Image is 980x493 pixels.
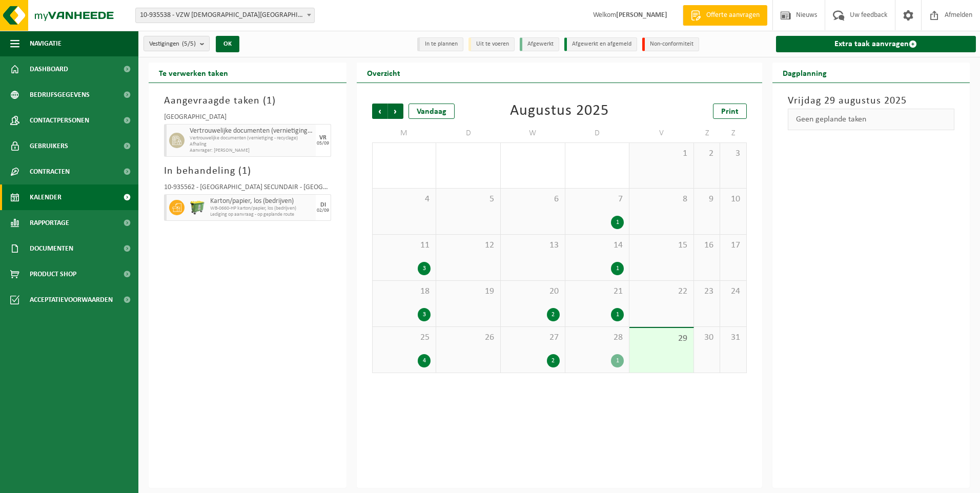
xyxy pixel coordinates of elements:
[436,124,501,142] td: D
[164,93,331,109] h3: Aangevraagde taken ( )
[635,148,688,159] span: 1
[564,37,637,51] li: Afgewerkt en afgemeld
[611,216,624,229] div: 1
[388,104,403,119] span: Volgende
[570,194,624,205] span: 7
[417,37,463,51] li: In te plannen
[725,332,741,343] span: 31
[317,208,329,213] div: 02/09
[570,332,624,343] span: 28
[468,37,515,51] li: Uit te voeren
[699,194,714,205] span: 9
[699,332,714,343] span: 30
[501,124,565,142] td: W
[547,354,560,367] div: 2
[30,108,89,133] span: Contactpersonen
[772,63,837,83] h2: Dagplanning
[378,286,431,297] span: 18
[506,332,560,343] span: 27
[788,109,955,130] div: Geen geplande taken
[30,56,68,82] span: Dashboard
[506,286,560,297] span: 20
[317,141,329,146] div: 05/09
[547,308,560,321] div: 2
[418,354,431,367] div: 4
[30,261,76,287] span: Product Shop
[30,31,62,56] span: Navigatie
[565,124,630,142] td: D
[372,104,387,119] span: Vorige
[441,194,495,205] span: 5
[776,36,976,52] a: Extra taak aanvragen
[635,240,688,251] span: 15
[357,63,411,83] h2: Overzicht
[616,11,667,19] strong: [PERSON_NAME]
[164,163,331,179] h3: In behandeling ( )
[635,194,688,205] span: 8
[570,286,624,297] span: 21
[510,104,609,119] div: Augustus 2025
[788,93,955,109] h3: Vrijdag 29 augustus 2025
[441,240,495,251] span: 12
[611,354,624,367] div: 1
[704,10,762,20] span: Offerte aanvragen
[418,262,431,275] div: 3
[725,148,741,159] span: 3
[378,332,431,343] span: 25
[642,37,699,51] li: Non-conformiteit
[190,141,313,148] span: Afhaling
[699,148,714,159] span: 2
[320,202,326,208] div: DI
[30,82,90,108] span: Bedrijfsgegevens
[190,127,313,135] span: Vertrouwelijke documenten (vernietiging - recyclage)
[30,184,62,210] span: Kalender
[144,36,210,51] button: Vestigingen(5/5)
[216,36,239,52] button: OK
[190,135,313,141] span: Vertrouwelijke documenten (vernietiging - recyclage)
[570,240,624,251] span: 14
[725,194,741,205] span: 10
[190,148,313,154] span: Aanvrager: [PERSON_NAME]
[720,124,746,142] td: Z
[635,333,688,344] span: 29
[694,124,720,142] td: Z
[611,262,624,275] div: 1
[721,108,739,116] span: Print
[242,166,248,176] span: 1
[635,286,688,297] span: 22
[164,114,331,124] div: [GEOGRAPHIC_DATA]
[378,194,431,205] span: 4
[190,200,205,215] img: WB-0660-HPE-GN-50
[135,8,315,23] span: 10-935538 - VZW PRIESTER DAENS COLLEGE - AALST
[409,104,455,119] div: Vandaag
[136,8,314,23] span: 10-935538 - VZW PRIESTER DAENS COLLEGE - AALST
[520,37,559,51] li: Afgewerkt
[713,104,747,119] a: Print
[30,236,73,261] span: Documenten
[319,135,326,141] div: VR
[149,63,238,83] h2: Te verwerken taken
[378,240,431,251] span: 11
[210,197,313,206] span: Karton/papier, los (bedrijven)
[683,5,767,26] a: Offerte aanvragen
[725,240,741,251] span: 17
[418,308,431,321] div: 3
[441,332,495,343] span: 26
[725,286,741,297] span: 24
[149,36,196,52] span: Vestigingen
[441,286,495,297] span: 19
[506,240,560,251] span: 13
[611,308,624,321] div: 1
[30,287,113,313] span: Acceptatievoorwaarden
[629,124,694,142] td: V
[164,184,331,194] div: 10-935562 - [GEOGRAPHIC_DATA] SECUNDAIR - [GEOGRAPHIC_DATA]
[210,212,313,218] span: Lediging op aanvraag - op geplande route
[210,206,313,212] span: WB-0660-HP karton/papier, los (bedrijven)
[699,240,714,251] span: 16
[506,194,560,205] span: 6
[182,40,196,47] count: (5/5)
[30,159,70,184] span: Contracten
[699,286,714,297] span: 23
[267,96,272,106] span: 1
[372,124,437,142] td: M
